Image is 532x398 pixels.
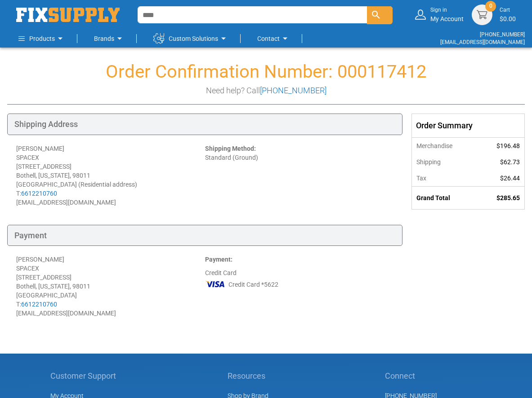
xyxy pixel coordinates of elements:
a: Contact [257,30,291,48]
small: Sign in [430,6,464,14]
img: Fix Industrial Supply [16,8,120,22]
img: VI [205,277,226,291]
th: Merchandise [412,137,477,154]
a: [EMAIL_ADDRESS][DOMAIN_NAME] [440,39,525,45]
a: Custom Solutions [153,30,229,48]
h5: Customer Support [50,372,121,381]
span: $196.48 [496,142,520,149]
div: Payment [7,225,402,246]
span: 0 [489,2,492,10]
span: $0.00 [500,15,516,22]
h3: Need help? Call [7,86,525,95]
a: 6612210760 [21,190,57,197]
th: Tax [412,170,477,187]
a: Brands [94,30,125,48]
span: $26.44 [500,175,520,182]
strong: Shipping Method: [205,145,256,152]
strong: Grand Total [416,194,450,201]
th: Shipping [412,154,477,170]
div: Standard (Ground) [205,144,394,207]
span: Credit Card *5622 [228,280,278,289]
div: My Account [430,6,464,23]
span: $285.65 [496,194,520,201]
h5: Resources [228,372,278,381]
strong: Payment: [205,256,232,263]
div: [PERSON_NAME] SPACEX [STREET_ADDRESS] Bothell, [US_STATE], 98011 [GEOGRAPHIC_DATA] (Residential a... [16,144,205,207]
a: Products [18,30,66,48]
a: [PHONE_NUMBER] [480,31,525,38]
a: [PHONE_NUMBER] [260,86,326,95]
a: store logo [16,8,120,22]
div: Order Summary [412,114,524,137]
h5: Connect [385,372,482,381]
div: [PERSON_NAME] SPACEX [STREET_ADDRESS] Bothell, [US_STATE], 98011 [GEOGRAPHIC_DATA] T: [EMAIL_ADDR... [16,255,205,318]
div: Credit Card [205,255,394,318]
span: $62.73 [500,158,520,166]
a: 6612210760 [21,301,57,308]
h1: Order Confirmation Number: 000117412 [7,62,525,82]
div: Shipping Address [7,114,402,135]
small: Cart [500,6,516,14]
